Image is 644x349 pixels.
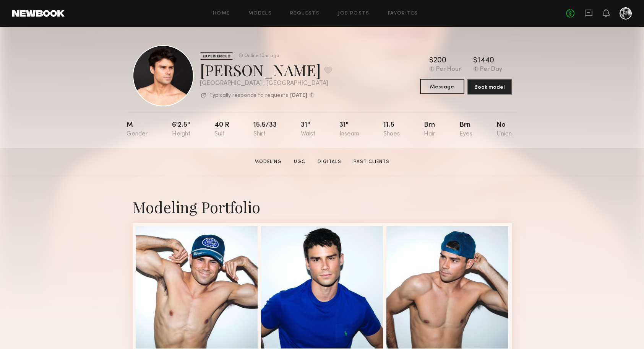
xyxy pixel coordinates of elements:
[301,122,315,137] div: 31"
[248,11,272,16] a: Models
[424,122,435,137] div: Brn
[338,11,370,16] a: Job Posts
[315,158,344,165] a: Digitals
[253,122,277,137] div: 15.5/33
[290,93,307,98] b: [DATE]
[200,60,332,80] div: [PERSON_NAME]
[214,122,229,137] div: 40 r
[383,122,400,137] div: 11.5
[251,158,285,165] a: Modeling
[420,79,464,94] button: Message
[496,122,512,137] div: No
[350,158,393,165] a: Past Clients
[429,57,433,65] div: $
[200,52,233,60] div: EXPERIENCED
[477,57,494,65] div: 1440
[213,11,230,16] a: Home
[244,54,279,59] div: Online 10hr ago
[433,57,446,65] div: 200
[172,122,190,137] div: 6'2.5"
[467,79,512,95] button: Book model
[473,57,477,65] div: $
[388,11,418,16] a: Favorites
[200,80,332,87] div: [GEOGRAPHIC_DATA] , [GEOGRAPHIC_DATA]
[480,66,502,73] div: Per Day
[127,122,148,137] div: M
[133,197,512,217] div: Modeling Portfolio
[290,11,320,16] a: Requests
[459,122,472,137] div: Brn
[209,93,288,98] p: Typically responds to requests
[436,66,461,73] div: Per Hour
[339,122,359,137] div: 31"
[291,158,308,165] a: UGC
